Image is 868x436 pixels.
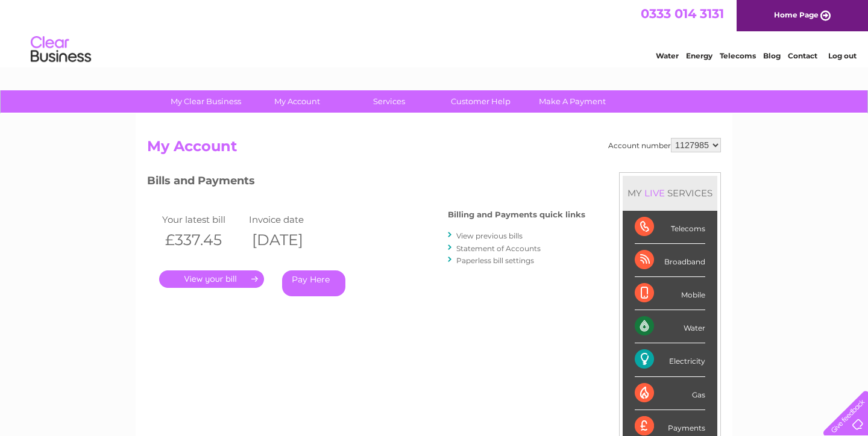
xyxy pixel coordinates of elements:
a: Pay Here [282,270,345,296]
h2: My Account [147,138,721,161]
a: View previous bills [456,231,523,240]
a: My Clear Business [156,90,256,113]
div: Telecoms [635,211,705,244]
th: [DATE] [246,228,333,252]
a: Contact [788,51,817,60]
a: . [159,270,264,288]
div: Mobile [635,277,705,310]
div: Gas [635,377,705,410]
div: Water [635,310,705,343]
a: Water [656,51,679,60]
a: Make A Payment [523,90,622,113]
h3: Bills and Payments [147,172,585,193]
a: Paperless bill settings [456,256,534,265]
a: Energy [686,51,712,60]
a: Statement of Accounts [456,244,541,253]
div: Electricity [635,343,705,376]
div: Broadband [635,244,705,277]
td: Your latest bill [159,211,246,228]
td: Invoice date [246,211,333,228]
div: Account number [608,138,721,152]
a: Telecoms [720,51,756,60]
a: Customer Help [431,90,530,113]
div: LIVE [642,187,667,199]
a: Services [339,90,439,113]
img: logo.png [30,31,92,68]
div: Clear Business is a trading name of Verastar Limited (registered in [GEOGRAPHIC_DATA] No. 3667643... [150,7,720,58]
h4: Billing and Payments quick links [448,210,585,219]
a: Log out [828,51,857,60]
a: My Account [248,90,347,113]
div: MY SERVICES [623,176,717,210]
th: £337.45 [159,228,246,252]
a: Blog [763,51,781,60]
a: 0333 014 3131 [641,6,724,21]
